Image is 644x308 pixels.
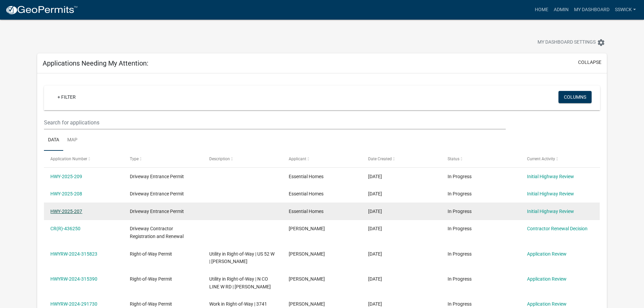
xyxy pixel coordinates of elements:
span: Application Number [50,157,87,161]
button: My Dashboard Settingssettings [532,36,611,49]
datatable-header-cell: Description [203,151,282,167]
a: HWYRW-2024-315390 [50,276,97,282]
a: Admin [551,3,571,16]
span: In Progress [448,209,472,214]
span: In Progress [448,174,472,179]
button: collapse [578,59,601,66]
span: Description [209,157,230,161]
a: Initial Highway Review [527,174,574,179]
span: Dylan Garrison [289,276,325,282]
a: My Dashboard [571,3,612,16]
a: HWYRW-2024-291730 [50,301,97,307]
a: Initial Highway Review [527,209,574,214]
span: 09/24/2024 [368,251,382,257]
span: 06/16/2025 [368,226,382,231]
span: Current Activity [527,157,555,161]
span: Driveway Entrance Permit [130,174,184,179]
a: Map [63,129,81,151]
datatable-header-cell: Current Activity [520,151,600,167]
h5: Applications Needing My Attention: [43,59,148,67]
a: Application Review [527,276,567,282]
input: Search for applications [44,116,505,129]
datatable-header-cell: Date Created [362,151,441,167]
span: 09/19/2025 [368,209,382,214]
span: Type [130,157,139,161]
a: CR(R)-436250 [50,226,80,231]
span: Date Created [368,157,392,161]
datatable-header-cell: Applicant [282,151,362,167]
a: HWY-2025-209 [50,174,82,179]
span: Utility in Right-of-Way | US 52 W | Dylan Garrison [209,251,275,264]
span: Dylan Garrison [289,251,325,257]
a: Application Review [527,251,567,257]
span: Essential Homes [289,174,324,179]
a: sswick [612,3,639,16]
a: Application Review [527,301,567,307]
span: Driveway Entrance Permit [130,191,184,196]
span: Essential Homes [289,209,324,214]
span: Anthony Hardebeck [289,226,325,231]
span: Applicant [289,157,306,161]
datatable-header-cell: Type [123,151,203,167]
a: Initial Highway Review [527,191,574,196]
span: My Dashboard Settings [538,39,596,47]
span: Right-of-Way Permit [130,276,172,282]
span: Status [448,157,459,161]
span: Right-of-Way Permit [130,301,172,307]
span: Megan Toth [289,301,325,307]
span: 09/19/2025 [368,191,382,196]
datatable-header-cell: Application Number [44,151,123,167]
span: 09/19/2025 [368,174,382,179]
a: HWY-2025-208 [50,191,82,196]
span: Essential Homes [289,191,324,196]
a: HWYRW-2024-315823 [50,251,97,257]
span: In Progress [448,191,472,196]
span: Driveway Contractor Registration and Renewal [130,226,184,239]
span: In Progress [448,301,472,307]
span: 07/30/2024 [368,301,382,307]
button: Columns [558,91,592,103]
span: Driveway Entrance Permit [130,209,184,214]
span: In Progress [448,276,472,282]
a: HWY-2025-207 [50,209,82,214]
i: settings [597,39,605,47]
span: In Progress [448,251,472,257]
span: 09/24/2024 [368,276,382,282]
a: Home [532,3,551,16]
a: + Filter [52,91,81,103]
a: Data [44,129,63,151]
span: Right-of-Way Permit [130,251,172,257]
datatable-header-cell: Status [441,151,520,167]
a: Contractor Renewal Decision [527,226,588,231]
span: Utility in Right-of-Way | N CO LINE W RD | Dylan Garrison [209,276,271,289]
span: In Progress [448,226,472,231]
